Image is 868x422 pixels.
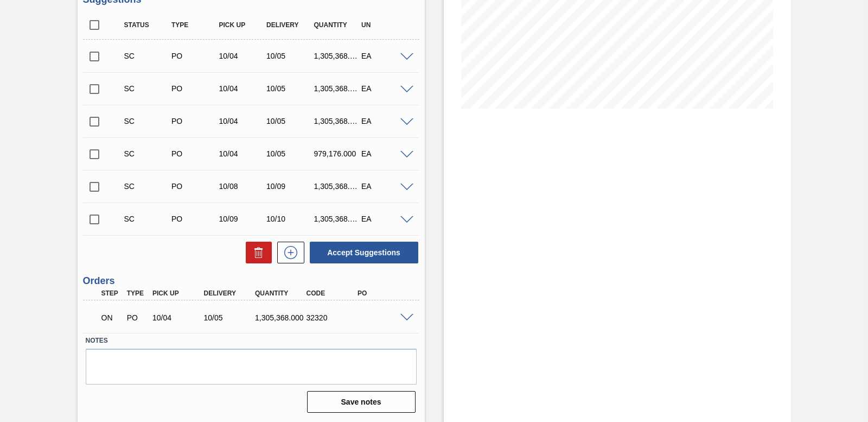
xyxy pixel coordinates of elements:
div: Delete Suggestions [240,242,272,263]
div: 10/04/2025 [216,117,269,125]
div: 979,176.000 [311,149,363,158]
div: Pick up [216,21,269,29]
div: 1,305,368.000 [252,313,309,322]
div: Code [304,289,360,297]
div: EA [359,117,411,125]
div: 1,305,368.000 [311,52,363,60]
div: 10/10/2025 [264,215,316,223]
div: 10/05/2025 [264,84,316,93]
div: 10/08/2025 [216,182,269,191]
div: EA [359,149,411,158]
div: 10/04/2025 [150,313,206,322]
div: UN [359,21,411,29]
div: Quantity [252,289,309,297]
div: Delivery [264,21,316,29]
div: Suggestion Created [122,182,174,191]
div: Type [124,289,150,297]
div: 10/05/2025 [264,117,316,125]
div: Step [99,289,125,297]
div: 10/09/2025 [264,182,316,191]
div: Purchase order [169,52,221,60]
div: 10/05/2025 [264,52,316,60]
div: Delivery [201,289,258,297]
div: Suggestion Created [122,215,174,223]
div: Purchase order [169,149,221,158]
div: Suggestion Created [122,149,174,158]
div: 10/04/2025 [216,52,269,60]
div: 10/04/2025 [216,149,269,158]
div: 1,305,368.000 [311,215,363,223]
div: Negotiating Order [99,306,125,330]
label: Notes [86,333,417,349]
button: Accept Suggestions [310,242,418,263]
div: Type [169,21,221,29]
div: New suggestion [272,242,304,263]
div: Accept Suggestions [304,241,419,264]
div: EA [359,84,411,93]
button: Save notes [307,391,416,413]
div: 1,305,368.000 [311,182,363,191]
div: Suggestion Created [122,117,174,125]
div: EA [359,52,411,60]
div: Pick up [150,289,206,297]
div: Status [122,21,174,29]
p: ON [101,313,122,322]
div: Purchase order [169,84,221,93]
div: 10/09/2025 [216,215,269,223]
div: EA [359,215,411,223]
div: 1,305,368.000 [311,84,363,93]
div: EA [359,182,411,191]
div: Purchase order [169,117,221,125]
div: Purchase order [124,313,150,322]
div: Suggestion Created [122,84,174,93]
div: Quantity [311,21,363,29]
div: 10/05/2025 [264,149,316,158]
div: Purchase order [169,182,221,191]
div: 10/05/2025 [201,313,258,322]
div: 10/04/2025 [216,84,269,93]
div: PO [355,289,411,297]
div: Purchase order [169,215,221,223]
div: 32320 [304,313,360,322]
h3: Orders [83,275,419,287]
div: Suggestion Created [122,52,174,60]
div: 1,305,368.000 [311,117,363,125]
